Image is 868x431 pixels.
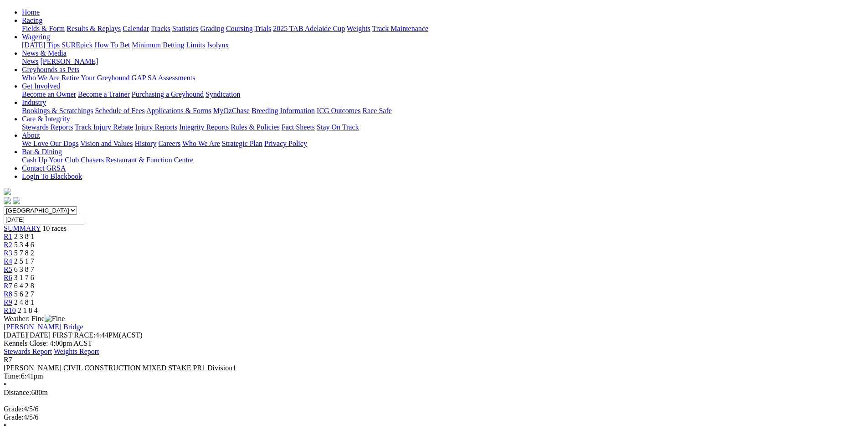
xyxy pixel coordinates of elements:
[179,123,229,131] a: Integrity Reports
[14,298,34,306] span: 2 4 8 1
[22,140,864,148] div: About
[22,82,60,90] a: Get Involved
[22,25,65,32] a: Fields & Form
[4,249,12,257] a: R3
[45,315,65,323] img: Fine
[22,49,67,57] a: News & Media
[4,188,11,195] img: logo-grsa-white.png
[22,57,38,65] a: News
[4,257,12,265] a: R4
[22,57,864,66] div: News & Media
[62,74,130,82] a: Retire Your Greyhound
[80,140,133,147] a: Vision and Values
[4,315,65,322] span: Weather: Fine
[14,290,34,298] span: 5 6 2 7
[4,298,12,306] a: R9
[4,413,864,421] div: 4/5/6
[4,380,6,388] span: •
[22,123,73,131] a: Stewards Reports
[4,331,27,339] span: [DATE]
[4,282,12,290] a: R7
[4,215,84,224] input: Select date
[52,331,95,339] span: FIRST RACE:
[22,41,864,49] div: Wagering
[4,306,16,314] a: R10
[67,25,121,32] a: Results & Replays
[4,233,12,240] a: R1
[22,8,40,16] a: Home
[132,41,205,49] a: Minimum Betting Limits
[254,25,271,32] a: Trials
[22,99,46,106] a: Industry
[22,25,864,33] div: Racing
[22,164,66,172] a: Contact GRSA
[54,348,99,355] a: Weights Report
[22,140,78,147] a: We Love Our Dogs
[14,257,34,265] span: 2 5 1 7
[95,41,130,49] a: How To Bet
[182,140,220,147] a: Who We Are
[123,25,149,32] a: Calendar
[4,364,864,372] div: [PERSON_NAME] CIVIL CONSTRUCTION MIXED STAKE PR1 Division1
[22,123,864,131] div: Care & Integrity
[132,90,204,98] a: Purchasing a Greyhound
[14,265,34,273] span: 6 3 8 7
[22,148,62,156] a: Bar & Dining
[22,74,864,82] div: Greyhounds as Pets
[22,131,40,139] a: About
[14,274,34,281] span: 3 1 7 6
[4,241,12,249] a: R2
[52,331,143,339] span: 4:44PM(ACST)
[207,41,229,49] a: Isolynx
[151,25,170,32] a: Tracks
[22,16,42,24] a: Racing
[347,25,370,32] a: Weights
[22,115,70,123] a: Care & Integrity
[200,25,224,32] a: Grading
[22,156,864,164] div: Bar & Dining
[158,140,180,147] a: Careers
[282,123,315,131] a: Fact Sheets
[4,405,864,413] div: 4/5/6
[4,274,12,281] span: R6
[22,156,79,164] a: Cash Up Your Club
[78,90,130,98] a: Become a Trainer
[62,41,92,49] a: SUREpick
[317,123,359,131] a: Stay On Track
[4,290,12,298] a: R8
[134,140,156,147] a: History
[18,306,38,314] span: 2 1 8 4
[135,123,177,131] a: Injury Reports
[4,421,6,429] span: •
[4,197,11,204] img: facebook.svg
[4,372,864,380] div: 6:41pm
[273,25,345,32] a: 2025 TAB Adelaide Cup
[264,140,307,147] a: Privacy Policy
[4,389,864,397] div: 680m
[22,90,76,98] a: Become an Owner
[14,249,34,257] span: 5 7 8 2
[22,33,50,41] a: Wagering
[4,339,864,348] div: Kennels Close: 4:00pm ACST
[22,107,93,114] a: Bookings & Scratchings
[4,389,31,396] span: Distance:
[205,90,240,98] a: Syndication
[4,323,83,331] a: [PERSON_NAME] Bridge
[4,265,12,273] a: R5
[222,140,262,147] a: Strategic Plan
[4,224,41,232] a: SUMMARY
[14,241,34,249] span: 5 3 4 6
[213,107,250,114] a: MyOzChase
[14,282,34,290] span: 6 4 2 8
[13,197,20,204] img: twitter.svg
[22,107,864,115] div: Industry
[132,74,195,82] a: GAP SA Assessments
